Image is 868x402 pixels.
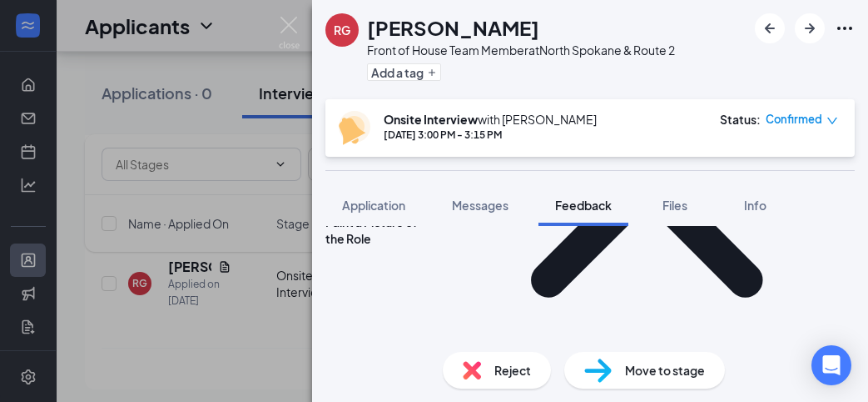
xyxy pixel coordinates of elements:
[334,22,350,38] div: RG
[795,13,825,43] button: ArrowRight
[625,361,705,379] span: Move to stage
[760,18,780,38] svg: ArrowLeftNew
[367,13,539,42] h1: [PERSON_NAME]
[342,198,405,213] span: Application
[452,198,508,213] span: Messages
[755,13,785,43] button: ArrowLeftNew
[744,198,766,213] span: Info
[367,63,441,81] button: PlusAdd a tag
[384,111,597,128] div: with [PERSON_NAME]
[720,111,761,128] div: Status :
[662,198,687,213] span: Files
[427,68,437,78] svg: Plus
[800,18,820,38] svg: ArrowRight
[325,214,435,247] div: Paint a Picture of the Role
[811,345,851,385] div: Open Intercom Messenger
[367,42,675,58] div: Front of House Team Member at North Spokane & Route 2
[826,115,838,127] span: down
[835,18,855,38] svg: Ellipses
[494,361,531,379] span: Reject
[384,128,597,142] div: [DATE] 3:00 PM - 3:15 PM
[384,112,478,127] b: Onsite Interview
[555,198,612,213] span: Feedback
[766,111,822,128] span: Confirmed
